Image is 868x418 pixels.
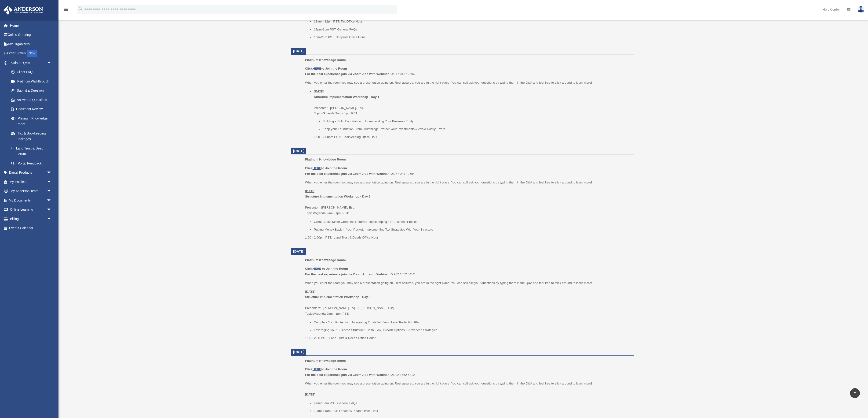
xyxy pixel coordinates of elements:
[63,7,69,12] i: menu
[314,89,631,140] li: Presenter: [PERSON_NAME], Esq. Topics/Agenda 9am - 1pm PST:
[852,390,858,396] i: vertical_align_top
[293,49,304,53] span: [DATE]
[322,267,348,270] b: to Join the Room
[7,95,58,104] a: Answered Questions
[314,327,631,333] li: Leveraging Your Business Structure: Cash Flow, Growth Options & Advanced Strategies
[305,189,316,193] u: [DATE]
[3,177,58,187] a: My Entitiesarrow_drop_down
[305,290,316,293] u: [DATE]
[78,6,83,11] i: search
[293,149,304,153] span: [DATE]
[314,27,631,32] li: 12pm-1pm PST: General FAQs
[305,367,347,371] b: Click to Join the Room
[47,187,56,196] span: arrow_drop_down
[313,367,321,371] a: HERE
[3,187,58,196] a: My Anderson Teamarrow_drop_down
[314,408,631,414] li: 10am-11am PST: Landlord/Tenant Office Hour
[323,126,631,132] li: Keep your Foundation From Crumbling: Protect Your Investments & Avoid Costly Errors
[293,350,304,354] span: [DATE]
[313,267,321,270] a: HERE
[27,50,37,57] div: NEW
[323,119,631,124] li: Building a Solid Foundation: Understanding Your Business Entity
[7,159,58,168] a: Portal Feedback
[3,49,58,58] a: Order StatusNEW
[305,158,346,161] span: Platinum Knowledge Room
[7,86,58,95] a: Submit a Question
[3,21,58,30] a: Home
[3,224,58,233] a: Events Calendar
[314,219,631,225] li: Great Books Make Great Tax Returns: Bookkeeping For Business Entities
[305,66,631,77] p: 977 0437 2694
[305,373,394,377] b: For the best experience join via Zoom App with Webinar ID:
[314,134,631,140] p: 1:00 - 2:00pm PST: Bookkeeping Office Hour
[313,166,321,170] a: HERE
[47,205,56,215] span: arrow_drop_down
[314,90,324,93] u: [DATE]
[3,58,58,67] a: Platinum Q&Aarrow_drop_down
[63,8,69,12] a: menu
[2,6,44,15] img: Anderson Advisors Platinum Portal
[47,214,56,224] span: arrow_drop_down
[3,39,58,49] a: Tax Organizers
[305,195,371,198] b: Structure Implementation Workshop - Day 2
[3,30,58,40] a: Online Ordering
[305,72,394,76] b: For the best experience join via Zoom App with Webinar ID:
[314,400,631,406] li: 9am-10am PST: General FAQs
[47,168,56,178] span: arrow_drop_down
[305,266,631,277] p: 932 1652 5412
[314,320,631,325] li: Complete Your Protection: Integrating Trusts Into Your Asset Protection Plan
[3,196,58,205] a: My Documentsarrow_drop_down
[293,250,304,253] span: [DATE]
[305,335,631,341] p: 1:00 - 2:00 PST: Land Trust & Deeds Office Houor
[305,381,631,397] p: When you enter the room you may see a presentation going on. Rest assured, you are in the right p...
[305,80,631,86] p: When you enter the room you may see a presentation going on. Rest assured, you are in the right p...
[314,34,631,40] li: 1pm-2pm PST: Nonprofit Office Hour
[850,388,860,398] a: vertical_align_top
[7,114,56,129] a: Platinum Knowledge Room
[7,77,58,86] a: Platinum Walkthrough
[305,267,322,270] b: Click
[314,227,631,232] li: Putting Money Back In Your Pocket: Implementing Tax Strategies With Your Structure
[7,129,58,144] a: Tax & Bookkeeping Packages
[305,258,346,262] span: Platinum Knowledge Room
[7,67,58,77] a: Client FAQ
[305,280,631,286] p: When you enter the room you may see a presentation going on. Rest assured, you are in the right p...
[857,6,864,13] img: User Pic
[314,19,631,24] li: 11am - 12pm PST: Tax Office Hour
[7,104,58,114] a: Document Review
[305,188,631,216] p: Presenter: [PERSON_NAME], Esq. Topics/Agenda 9am - 1pm PST:
[47,58,56,68] span: arrow_drop_down
[305,165,631,176] p: 977 0437 2694
[305,166,347,170] b: Click to Join the Room
[3,168,58,177] a: Digital Productsarrow_drop_down
[305,272,394,276] b: For the best experience join via Zoom App with Webinar ID:
[305,295,371,299] b: Structure Implementation Workshop - Day 3
[305,393,316,396] u: [DATE]
[305,172,394,175] b: For the best experience join via Zoom App with Webinar ID:
[314,95,379,99] b: Structure Implementation Workshop - Day 1
[3,205,58,214] a: Online Learningarrow_drop_down
[3,214,58,224] a: Billingarrow_drop_down
[47,196,56,205] span: arrow_drop_down
[305,180,631,185] p: When you enter the room you may see a presentation going on. Rest assured, you are in the right p...
[305,366,631,377] p: 932 1652 5412
[313,67,321,70] a: HERE
[47,177,56,187] span: arrow_drop_down
[7,144,58,159] a: Land Trust & Deed Forum
[305,359,346,362] span: Platinum Knowledge Room
[305,289,631,317] p: Presenters: [PERSON_NAME] Esq. & [PERSON_NAME], Esq. Topics/Agenda 9am - 1pm PST:
[305,235,631,240] p: 1:00 - 2:00pm PST: Land Trust & Deeds Office Hour
[305,67,347,70] b: Click to Join the Room
[305,58,346,62] span: Platinum Knowledge Room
